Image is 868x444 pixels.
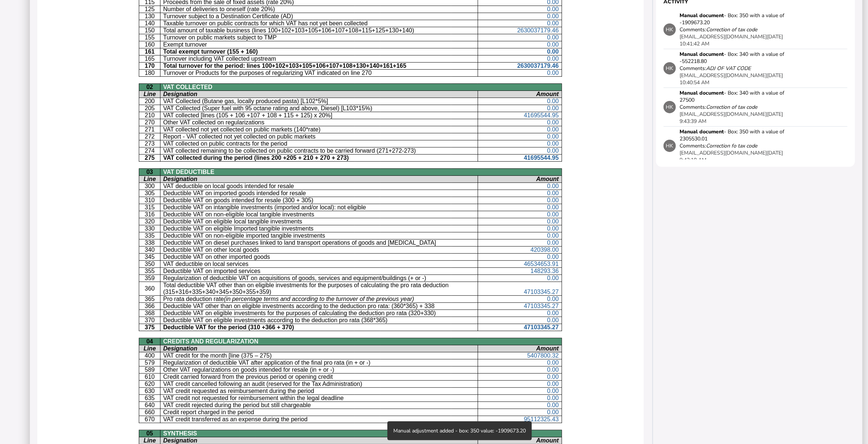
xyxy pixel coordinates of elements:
div: HK [664,140,676,152]
p: 180 [142,70,157,76]
span: 46534653.91 [524,261,559,267]
p: Deductible VAT on eligible local tangible investments [163,218,475,225]
i: Correction fo tax code [706,142,757,149]
span: 95112325.43 [524,416,559,422]
p: 360 [142,285,157,292]
span: 0.00 [547,232,559,239]
p: 350 [142,261,157,267]
span: 0.00 [547,388,559,394]
span: 0.00 [547,41,559,48]
span: 0.00 [547,211,559,218]
p: Other VAT regularizations on goods intended for resale (in + or -) [163,367,475,373]
span: 0.00 [547,359,559,366]
p: VAT collected remaining to be collected on public contracts to be carried forward (271+272-273) [163,148,475,154]
b: 375 [145,324,155,330]
div: HK [664,101,676,113]
span: 5407800.32 [527,352,559,359]
p: 305 [142,190,157,197]
span: 0.00 [547,148,559,154]
app-user-presentation: [EMAIL_ADDRESS][DOMAIN_NAME] [680,33,767,40]
p: 271 [142,126,157,133]
b: Deductible VAT for the period (310 +366 + 370) [163,324,294,330]
span: Amount [536,91,559,97]
p: 359 [142,275,157,282]
span: 2630037179.46 [517,27,559,34]
span: Designation [163,437,197,444]
p: Deductible VAT on eligible investments according to the deduction pro rata (368*365) [163,317,475,324]
span: 420398.00 [531,247,559,253]
p: Deductible VAT on intangible investments (imported and/or local): not eligible [163,204,475,211]
app-user-presentation: [EMAIL_ADDRESS][DOMAIN_NAME] [680,72,767,79]
span: 0.00 [547,296,559,302]
p: Deductible VAT on diesel purchases linked to land transport operations of goods and [MEDICAL_DATA] [163,240,475,246]
p: VAT credit cancelled following an audit (reserved for the Tax Administration) [163,381,475,387]
p: VAT Collected (Butane gas, locally produced pasta) [L102*5%] [163,98,475,105]
span: 0.00 [547,310,559,316]
span: 47103345.27 [524,289,559,295]
strong: Manual document [680,128,724,135]
p: VAT collected [lines (105 + 106 +107 + 108 + 115 + 125) x 20%] [163,112,475,119]
span: 47103345.27 [524,303,559,309]
span: 0.00 [547,105,559,111]
span: VAT COLLECTED [163,84,212,90]
p: Deductible VAT on imported services [163,268,475,275]
p: 272 [142,133,157,140]
p: 660 [142,409,157,416]
p: VAT collected on public contracts for the period [163,140,475,147]
p: 335 [142,232,157,239]
p: Credit report charged in the period [163,409,475,416]
span: 2630037179.46 [517,63,559,69]
b: 161 [145,48,155,55]
p: Deductible VAT on other imported goods [163,254,475,260]
p: Credit carried forward from the previous period or opening credit [163,374,475,380]
p: 315 [142,204,157,211]
span: 0.00 [547,225,559,232]
span: 0.00 [547,275,559,281]
p: 130 [142,13,157,20]
div: HK [664,23,676,36]
p: Deductible VAT on goods intended for resale (300 + 305) [163,197,475,204]
p: Regularization of deductible VAT after application of the final pro rata (in + or -) [163,359,475,366]
p: 316 [142,211,157,218]
app-user-presentation: [EMAIL_ADDRESS][DOMAIN_NAME] [680,149,767,156]
p: 640 [142,402,157,409]
span: 0.00 [547,13,559,19]
p: Deductible VAT on non-eligible local tangible investments [163,211,475,218]
p: 205 [142,105,157,112]
span: 05 [146,430,153,437]
strong: Manual document [680,89,724,96]
strong: Manual document [680,51,724,58]
p: Total amount of taxable business (lines 100+102+103+105+106+107+108+115+125+130+140) [163,27,475,34]
span: 0.00 [547,20,559,26]
p: 338 [142,240,157,246]
p: VAT credit not requested for reimbursement within the legal deadline [163,395,475,402]
span: 47103345.27 [524,324,559,330]
span: 0.00 [547,197,559,203]
p: 150 [142,27,157,34]
span: 0.00 [547,254,559,260]
span: SYNTHESIS [163,430,197,437]
i: (in percentage terms and according to the turnover of the previous year) [224,296,414,302]
span: 0.00 [547,381,559,387]
p: 620 [142,381,157,387]
p: VAT credit transferred as an expense during the period [163,416,475,423]
p: Other VAT collected on regularizations [163,119,475,126]
p: 355 [142,268,157,275]
i: Correction of tax code [706,104,757,111]
div: - Box: 340 with a value of 27500 [680,89,791,104]
p: Turnover on public markets subject to TMP [163,34,475,41]
p: 589 [142,367,157,373]
p: 400 [142,352,157,359]
div: Manual adjustment added - box: 350 value: -1909673.20 [387,421,532,440]
span: Amount [536,176,559,182]
p: 160 [142,41,157,48]
span: Line [144,176,156,182]
div: HK [664,62,676,74]
span: 0.00 [547,240,559,246]
p: VAT credit for the month [line (375 – 275) [163,352,475,359]
div: - Box: 350 with a value of -1909673.20 [680,12,791,26]
p: Turnover including VAT collected upstream [163,55,475,62]
p: 340 [142,247,157,253]
p: 140 [142,20,157,27]
p: 330 [142,225,157,232]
